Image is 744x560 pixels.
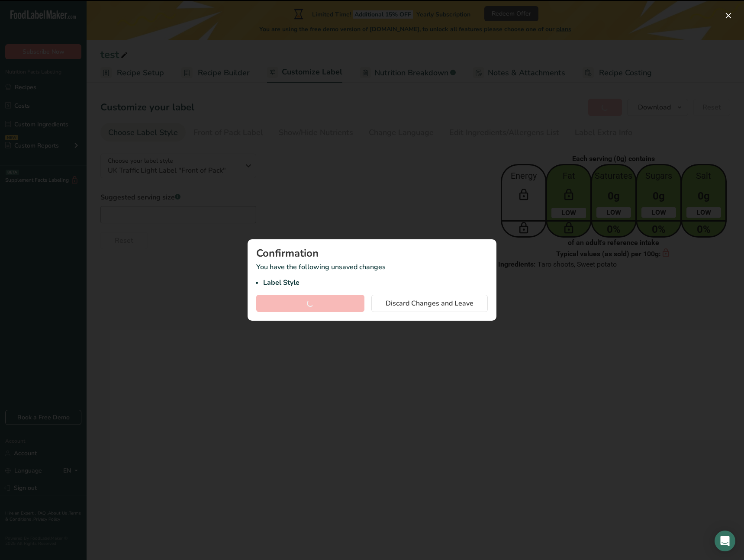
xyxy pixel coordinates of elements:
[715,531,735,551] div: Open Intercom Messenger
[256,248,488,258] div: Confirmation
[371,295,488,312] button: Discard Changes and Leave
[256,262,488,288] p: You have the following unsaved changes
[386,298,473,309] span: Discard Changes and Leave
[263,277,488,288] li: Label Style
